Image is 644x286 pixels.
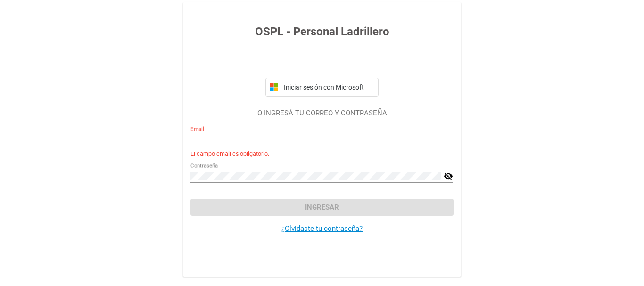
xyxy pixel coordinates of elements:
[261,50,383,71] iframe: Botón de Acceder con Google
[190,199,453,216] button: Ingresar
[305,203,339,212] span: Ingresar
[190,108,453,119] p: O INGRESÁ TU CORREO Y CONTRASEÑA
[282,83,374,91] span: Iniciar sesión con Microsoft
[281,224,363,233] a: ¿Olvidaste tu contraseña?
[444,171,453,182] mat-icon: visibility_off
[190,23,453,40] h3: OSPL - Personal Ladrillero
[265,78,379,97] button: Iniciar sesión con Microsoft
[612,254,635,277] iframe: Intercom live chat
[190,150,269,159] small: El campo email es obligatorio.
